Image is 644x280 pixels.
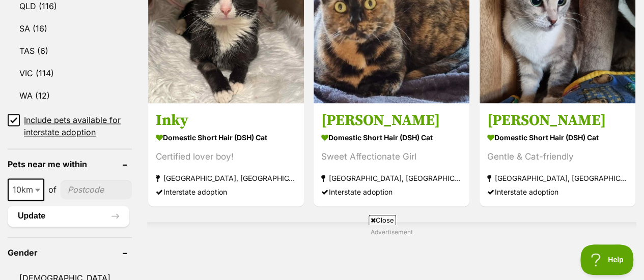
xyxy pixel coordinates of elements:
strong: [GEOGRAPHIC_DATA], [GEOGRAPHIC_DATA] [321,171,462,184]
a: Inky Domestic Short Hair (DSH) Cat Certified lover boy! [GEOGRAPHIC_DATA], [GEOGRAPHIC_DATA] Inte... [148,103,304,206]
iframe: Advertisement [137,229,508,275]
span: 10km [8,178,44,201]
strong: Domestic Short Hair (DSH) Cat [156,130,296,144]
div: Certified lover boy! [156,149,296,163]
a: WA (12) [8,85,132,106]
span: 10km [9,182,43,197]
strong: [GEOGRAPHIC_DATA], [GEOGRAPHIC_DATA] [156,171,296,184]
span: Include pets available for interstate adoption [24,114,132,138]
strong: Domestic Short Hair (DSH) Cat [321,130,462,144]
a: VIC (114) [8,63,132,84]
a: SA (16) [8,18,132,39]
input: postcode [61,180,132,199]
strong: Domestic Short Hair (DSH) Cat [487,130,628,144]
header: Gender [8,248,132,257]
a: Include pets available for interstate adoption [8,114,132,138]
h3: Inky [156,110,296,130]
strong: [GEOGRAPHIC_DATA], [GEOGRAPHIC_DATA] [487,171,628,184]
button: Update [8,206,129,226]
iframe: Help Scout Beacon - Open [580,244,634,275]
h3: [PERSON_NAME] [487,110,628,130]
span: of [48,183,57,196]
div: Gentle & Cat-friendly [487,149,628,163]
h3: [PERSON_NAME] [321,110,462,130]
header: Pets near me within [8,160,132,169]
div: Interstate adoption [487,184,628,198]
div: Interstate adoption [156,184,296,198]
span: Close [369,215,396,225]
a: [PERSON_NAME] Domestic Short Hair (DSH) Cat Gentle & Cat-friendly [GEOGRAPHIC_DATA], [GEOGRAPHIC_... [480,103,635,206]
a: [PERSON_NAME] Domestic Short Hair (DSH) Cat Sweet Affectionate Girl [GEOGRAPHIC_DATA], [GEOGRAPHI... [314,103,469,206]
div: Sweet Affectionate Girl [321,149,462,163]
a: TAS (6) [8,40,132,61]
div: Interstate adoption [321,184,462,198]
